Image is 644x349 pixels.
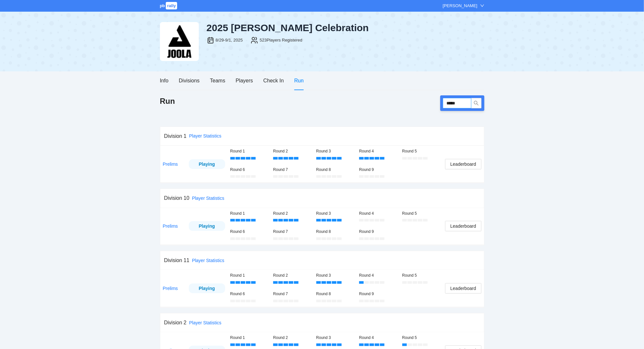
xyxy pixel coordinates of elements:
div: Divisions [179,77,200,85]
div: Division 1 [164,132,187,140]
div: Division 11 [164,256,189,264]
span: Leaderboard [450,223,476,230]
div: Round 8 [316,291,354,297]
div: Round 4 [359,335,397,341]
button: Leaderboard [445,159,481,169]
a: Prelims [163,162,178,167]
div: Round 1 [230,211,268,217]
div: Round 1 [230,335,268,341]
div: Division 2 [164,319,187,327]
button: search [471,98,481,108]
div: Round 9 [359,291,397,297]
span: Leaderboard [450,285,476,292]
div: Run [294,77,304,85]
div: 8/29-9/1, 2025 [216,37,243,43]
div: Round 2 [273,335,311,341]
div: Players [236,77,253,85]
div: Round 6 [230,229,268,235]
a: Player Statistics [192,258,225,263]
span: rally [166,2,177,9]
a: Player Statistics [189,133,222,138]
div: Round 1 [230,272,268,279]
div: Round 8 [316,167,354,173]
div: Round 7 [273,291,311,297]
h1: Run [160,96,175,106]
div: Round 3 [316,272,354,279]
div: Playing [194,285,220,292]
div: Playing [194,223,220,230]
div: Round 2 [273,148,311,154]
button: Leaderboard [445,283,481,294]
a: Prelims [163,286,178,291]
div: Round 2 [273,211,311,217]
div: Round 5 [402,211,440,217]
div: Round 9 [359,229,397,235]
div: Check In [263,77,284,85]
div: Round 3 [316,148,354,154]
div: Playing [194,161,220,168]
div: Division 10 [164,194,189,202]
div: [PERSON_NAME] [443,3,478,9]
div: Round 4 [359,272,397,279]
div: Round 6 [230,291,268,297]
div: Round 6 [230,167,268,173]
div: Round 7 [273,229,311,235]
span: Leaderboard [450,161,476,168]
div: 2025 [PERSON_NAME] Celebration [207,22,484,34]
div: Teams [210,77,225,85]
div: Round 7 [273,167,311,173]
div: Round 3 [316,335,354,341]
div: Round 8 [316,229,354,235]
a: Player Statistics [189,320,222,325]
button: Leaderboard [445,221,481,231]
a: Prelims [163,223,178,229]
span: search [471,101,481,106]
a: pbrally [160,3,178,8]
div: Round 9 [359,167,397,173]
div: Round 2 [273,272,311,279]
div: Round 3 [316,211,354,217]
div: Round 5 [402,148,440,154]
div: Round 5 [402,335,440,341]
div: Round 4 [359,148,397,154]
div: Round 1 [230,148,268,154]
span: pb [160,3,165,8]
span: down [480,4,484,8]
div: Round 5 [402,272,440,279]
a: Player Statistics [192,196,225,201]
div: Round 4 [359,211,397,217]
div: 523 Players Registered [260,37,302,43]
div: Info [160,77,169,85]
img: joola-black.png [160,22,199,61]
